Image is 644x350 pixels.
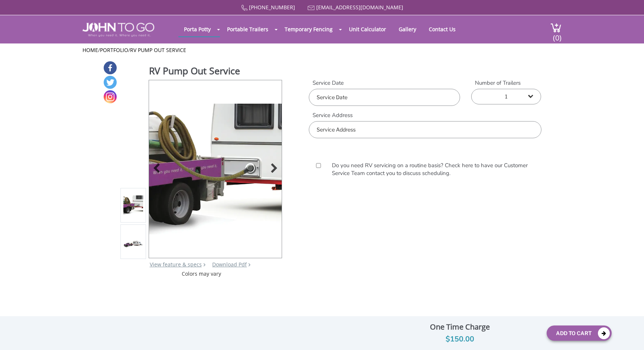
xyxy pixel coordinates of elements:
input: Service Address [309,121,541,138]
label: Number of Trailers [471,79,541,87]
a: [EMAIL_ADDRESS][DOMAIN_NAME] [316,4,403,11]
a: Download Pdf [212,261,247,268]
div: Colors may vary [120,270,283,278]
img: Product [149,104,282,234]
a: Instagram [104,90,117,103]
img: Product [123,195,143,215]
img: Mail [308,6,315,10]
a: Facebook [104,61,117,74]
span: (0) [553,27,562,43]
img: JOHN to go [82,23,154,37]
button: Add To Cart [547,325,612,341]
a: Home [82,46,98,54]
a: Portfolio [100,46,128,54]
img: chevron.png [248,263,250,266]
div: One Time Charge [378,321,541,333]
label: Service Address [309,111,541,119]
a: Porta Potty [178,22,216,36]
label: Do you need RV servicing on a routine basis? Check here to have our Customer Service Team contact... [328,162,535,178]
a: View feature & specs [150,261,202,268]
a: Unit Calculator [343,22,392,36]
label: Service Date [309,79,460,87]
input: Service Date [309,89,460,106]
a: Gallery [393,22,422,36]
h1: RV Pump Out Service [149,64,283,79]
a: [PHONE_NUMBER] [249,4,295,11]
a: Twitter [104,76,117,89]
img: Call [241,5,247,11]
div: $150.00 [378,333,541,345]
img: Product [123,240,143,247]
a: Portable Trailers [221,22,274,36]
a: RV Pump Out Service [130,46,186,54]
img: cart a [550,23,562,33]
ul: / / [82,46,562,54]
a: Temporary Fencing [279,22,338,36]
a: Contact Us [423,22,461,36]
img: right arrow icon [203,263,206,266]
